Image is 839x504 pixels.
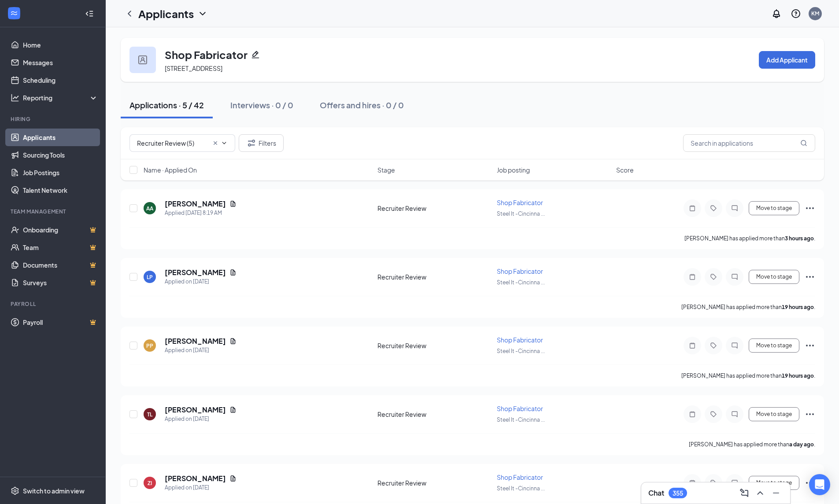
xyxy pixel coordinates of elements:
[23,486,85,495] div: Switch to admin view
[737,486,751,500] button: ComposeMessage
[165,277,237,286] div: Applied on [DATE]
[497,348,545,354] span: Steel It -Cincinna ...
[708,273,719,280] svg: Tag
[147,411,152,418] div: TL
[165,47,248,62] h3: Shop Fabricator
[782,304,814,310] b: 19 hours ago
[11,486,19,495] svg: Settings
[497,210,545,217] span: Steel It -Cincinna ...
[138,6,194,21] h1: Applicants
[811,10,819,17] div: KM
[251,50,260,59] svg: Pencil
[689,441,815,448] p: [PERSON_NAME] has applied more than .
[165,64,222,72] span: [STREET_ADDRESS]
[229,338,237,345] svg: Document
[771,8,782,19] svg: Notifications
[749,338,799,353] button: Move to stage
[165,268,226,277] h5: [PERSON_NAME]
[165,415,237,423] div: Applied on [DATE]
[771,488,781,498] svg: Minimize
[11,208,96,215] div: Team Management
[23,221,98,239] a: OnboardingCrown
[805,203,815,213] svg: Ellipses
[23,129,98,146] a: Applicants
[497,416,545,423] span: Steel It -Cincinna ...
[729,342,740,349] svg: ChatInactive
[805,340,815,351] svg: Ellipses
[681,372,815,379] p: [PERSON_NAME] has applied more than .
[769,486,783,500] button: Minimize
[230,99,293,110] div: Interviews · 0 / 0
[148,479,152,487] div: ZI
[785,235,814,242] b: 3 hours ago
[683,134,815,152] input: Search in applications
[791,8,801,19] svg: QuestionInfo
[138,55,147,64] img: user icon
[809,474,830,495] div: Open Intercom Messenger
[137,138,208,148] input: All Stages
[805,272,815,282] svg: Ellipses
[129,99,204,110] div: Applications · 5 / 42
[497,405,543,412] span: Shop Fabricator
[687,205,698,212] svg: Note
[616,166,634,174] span: Score
[673,489,683,497] div: 355
[11,93,19,102] svg: Analysis
[165,336,226,346] h5: [PERSON_NAME]
[749,201,799,215] button: Move to stage
[377,341,492,350] div: Recruiter Review
[687,342,698,349] svg: Note
[708,205,719,212] svg: Tag
[497,473,543,481] span: Shop Fabricator
[10,9,18,18] svg: WorkstreamLogo
[124,8,135,19] svg: ChevronLeft
[782,372,814,379] b: 19 hours ago
[708,411,719,418] svg: Tag
[729,273,740,280] svg: ChatInactive
[749,407,799,421] button: Move to stage
[239,134,284,152] button: Filter Filters
[212,140,219,147] svg: Cross
[687,411,698,418] svg: Note
[377,272,492,281] div: Recruiter Review
[147,273,153,281] div: LP
[377,204,492,213] div: Recruiter Review
[729,205,740,212] svg: ChatInactive
[377,410,492,419] div: Recruiter Review
[708,342,719,349] svg: Tag
[23,313,98,331] a: PayrollCrown
[221,140,228,147] svg: ChevronDown
[497,199,543,206] span: Shop Fabricator
[229,269,237,276] svg: Document
[805,409,815,419] svg: Ellipses
[23,93,99,102] div: Reporting
[23,71,98,89] a: Scheduling
[23,274,98,291] a: SurveysCrown
[708,479,719,486] svg: Tag
[23,181,98,199] a: Talent Network
[800,140,807,147] svg: MagnifyingGlass
[755,488,765,498] svg: ChevronUp
[165,199,226,209] h5: [PERSON_NAME]
[23,239,98,256] a: TeamCrown
[85,9,94,18] svg: Collapse
[497,336,543,344] span: Shop Fabricator
[739,488,750,498] svg: ComposeMessage
[377,166,395,174] span: Stage
[687,273,698,280] svg: Note
[229,406,237,413] svg: Document
[729,411,740,418] svg: ChatInactive
[377,478,492,487] div: Recruiter Review
[684,235,815,242] p: [PERSON_NAME] has applied more than .
[23,164,98,181] a: Job Postings
[23,54,98,71] a: Messages
[144,166,197,174] span: Name · Applied On
[805,478,815,488] svg: Ellipses
[497,166,530,174] span: Job posting
[246,138,257,148] svg: Filter
[11,300,96,308] div: Payroll
[23,256,98,274] a: DocumentsCrown
[497,267,543,275] span: Shop Fabricator
[165,346,237,355] div: Applied on [DATE]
